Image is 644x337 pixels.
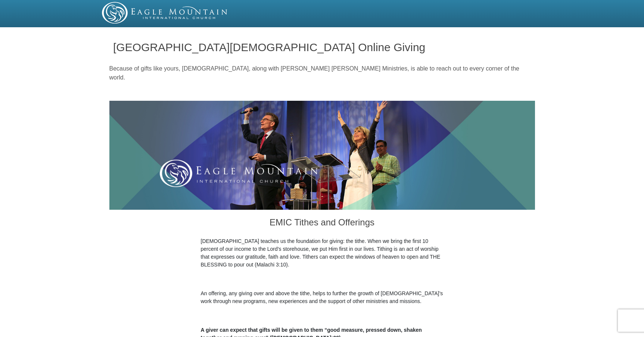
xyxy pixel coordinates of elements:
p: [DEMOGRAPHIC_DATA] teaches us the foundation for giving: the tithe. When we bring the first 10 pe... [201,237,444,269]
h3: EMIC Tithes and Offerings [201,210,444,237]
p: Because of gifts like yours, [DEMOGRAPHIC_DATA], along with [PERSON_NAME] [PERSON_NAME] Ministrie... [109,64,535,82]
p: An offering, any giving over and above the tithe, helps to further the growth of [DEMOGRAPHIC_DAT... [201,290,444,305]
img: EMIC [102,2,228,24]
h1: [GEOGRAPHIC_DATA][DEMOGRAPHIC_DATA] Online Giving [113,41,531,53]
